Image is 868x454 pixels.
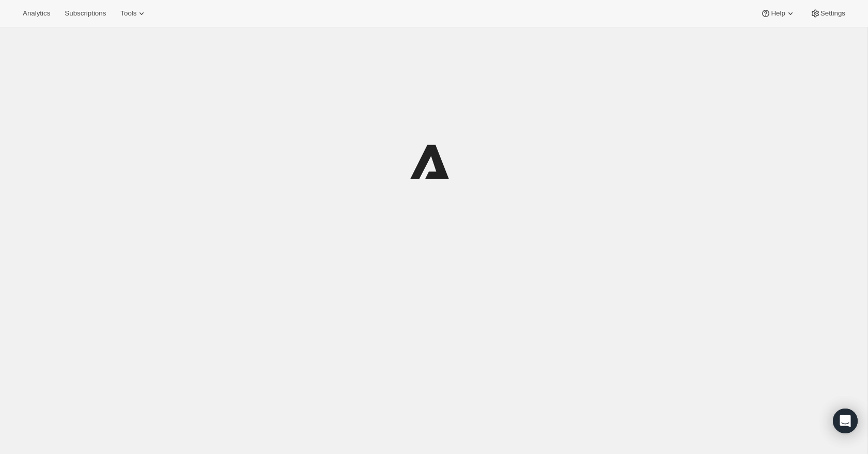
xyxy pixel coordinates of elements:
[833,409,858,433] div: Open Intercom Messenger
[65,9,106,18] span: Subscriptions
[120,9,136,18] span: Tools
[114,6,153,21] button: Tools
[804,6,851,21] button: Settings
[58,6,112,21] button: Subscriptions
[754,6,801,21] button: Help
[820,9,845,18] span: Settings
[771,9,785,18] span: Help
[23,9,50,18] span: Analytics
[17,6,56,21] button: Analytics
